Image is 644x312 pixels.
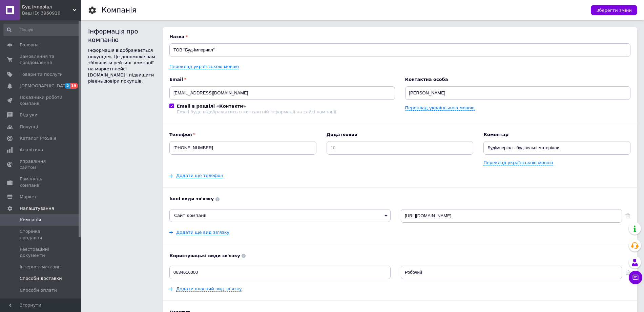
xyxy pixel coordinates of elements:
p: Магазин БудІмперіал — це надійний постачальник будівельних матеріалів, який вже понад 20 років пр... [7,7,454,21]
span: Налаштування [20,205,54,211]
b: Назва [169,34,630,40]
input: ПІБ [405,86,631,100]
span: Покупці [20,124,38,130]
input: Введіть значення [401,266,622,279]
input: +38 096 0000000 [169,141,316,155]
a: Переклад українською мовою [405,105,475,111]
button: Зберегти зміни [591,5,637,15]
span: Відгуки [20,112,37,118]
div: Ваш ID: 3960910 [22,10,81,16]
span: Показники роботи компанії [20,94,63,107]
input: Введіть вид зв'язку [169,266,391,279]
span: Аналітика [20,147,43,153]
div: Інформація відображається покупцям. Це допоможе вам збільшити рейтинг компанії на маркетплейсі [D... [88,47,156,84]
button: Чат з покупцем [629,271,642,284]
span: Сайт компанії [174,213,206,218]
span: Реєстраційні документи [20,246,63,259]
b: Контактна особа [405,76,631,83]
a: Додати власний вид зв'язку [176,286,242,292]
input: Назва вашої компанії [169,43,630,57]
span: Каталог ProSale [20,135,56,141]
b: Email в розділі «Контакти» [177,104,246,109]
b: Додатковий [327,132,474,138]
a: Переклад українською мовою [483,160,553,165]
span: Замовлення та повідомлення [20,53,63,66]
input: Пошук [3,24,80,36]
span: Маркет [20,194,37,200]
span: 19 [70,83,78,89]
b: Email [169,76,395,83]
div: Інформація про компанію [88,27,156,44]
span: Компанія [20,217,41,223]
input: Наприклад: http://mysite.com [401,209,622,223]
span: Інтернет-магазин [20,264,61,270]
a: Додати ще телефон [176,173,223,178]
b: Коментар [483,132,630,138]
input: Наприклад: Бухгалтерія [483,141,630,155]
span: Способи доставки [20,275,62,282]
span: Товари та послуги [20,71,63,77]
b: Інші види зв'язку [169,196,630,202]
span: Управління сайтом [20,158,63,171]
span: Способи оплати [20,287,57,293]
body: Редактор, 5D86F3BE-617C-4DFD-953C-4CD8D183FC51 [7,7,454,118]
h1: Компанія [102,6,136,14]
span: Головна [20,42,39,48]
p: У нашому асортименті: • сухі будівельні суміші • шпаклівки, грунтовки, клеї • лакофарбова продукц... [7,25,454,82]
span: Гаманець компанії [20,176,63,188]
span: 2 [65,83,70,89]
span: Буд Імперіал [22,4,73,10]
span: [DEMOGRAPHIC_DATA] [20,83,70,89]
div: Email буде відображатись в контактній інформації на сайті компанії. [177,109,338,114]
input: Електронна адреса [169,86,395,100]
b: Телефон [169,132,316,138]
span: Зберегти зміни [596,8,632,13]
b: Користувацькі види зв'язку [169,253,630,259]
a: Додати ще вид зв'язку [176,230,229,235]
input: 10 [327,141,474,155]
span: Сторінка продавця [20,228,63,241]
a: Переклад українською мовою [169,64,239,69]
